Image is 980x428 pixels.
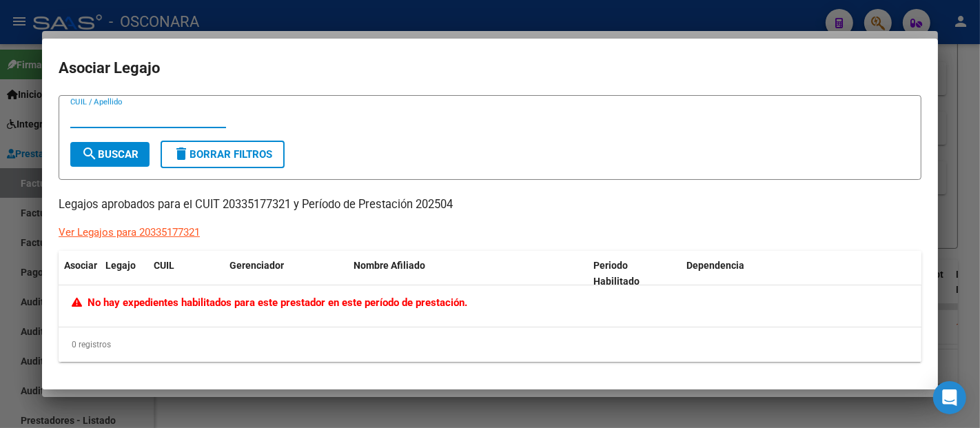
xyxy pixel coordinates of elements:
[81,148,139,161] span: Buscar
[933,381,966,414] div: Open Intercom Messenger
[229,260,284,271] span: Gerenciador
[70,142,150,167] button: Buscar
[161,141,285,168] button: Borrar Filtros
[72,296,467,309] span: No hay expedientes habilitados para este prestador en este período de prestación.
[64,260,97,271] span: Asociar
[354,260,425,271] span: Nombre Afiliado
[59,225,200,241] div: Ver Legajos para 20335177321
[59,55,921,81] h2: Asociar Legajo
[148,251,224,296] datatable-header-cell: CUIL
[154,260,174,271] span: CUIL
[105,260,136,271] span: Legajo
[81,145,98,162] mat-icon: search
[173,145,190,162] mat-icon: delete
[589,251,682,296] datatable-header-cell: Periodo Habilitado
[224,251,348,296] datatable-header-cell: Gerenciador
[59,251,100,296] datatable-header-cell: Asociar
[59,196,921,214] p: Legajos aprobados para el CUIT 20335177321 y Período de Prestación 202504
[682,251,922,296] datatable-header-cell: Dependencia
[173,148,272,161] span: Borrar Filtros
[100,251,148,296] datatable-header-cell: Legajo
[59,327,921,362] div: 0 registros
[687,260,745,271] span: Dependencia
[594,260,640,287] span: Periodo Habilitado
[348,251,589,296] datatable-header-cell: Nombre Afiliado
